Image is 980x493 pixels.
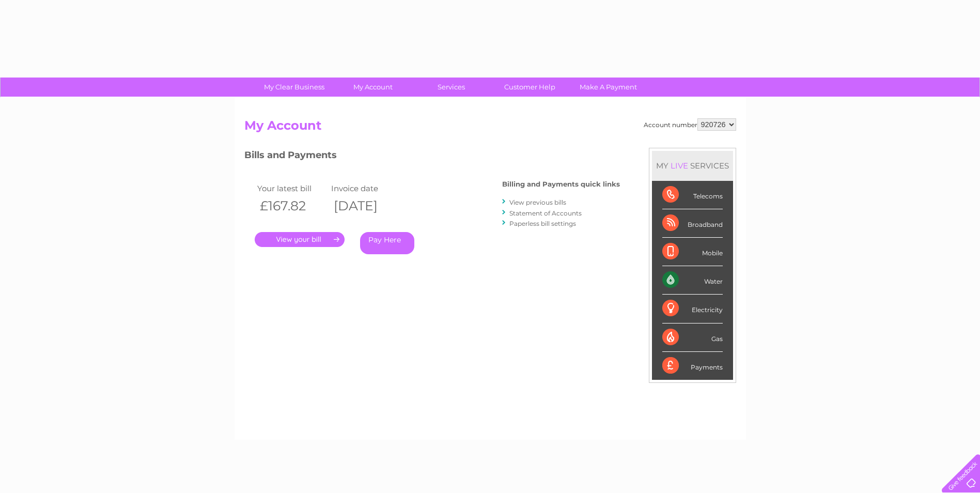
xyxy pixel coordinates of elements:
[244,148,620,166] h3: Bills and Payments
[244,118,736,138] h2: My Account
[255,232,345,247] a: .
[509,198,566,206] a: View previous bills
[509,209,582,217] a: Statement of Accounts
[662,181,723,209] div: Telecoms
[662,352,723,380] div: Payments
[360,232,414,254] a: Pay Here
[255,181,329,195] td: Your latest bill
[662,295,723,323] div: Electricity
[255,195,329,217] th: £167.82
[409,78,494,97] a: Services
[662,323,723,352] div: Gas
[644,118,736,131] div: Account number
[487,78,572,97] a: Customer Help
[662,238,723,266] div: Mobile
[329,181,403,195] td: Invoice date
[509,220,576,227] a: Paperless bill settings
[329,195,403,217] th: [DATE]
[566,78,651,97] a: Make A Payment
[502,180,620,188] h4: Billing and Payments quick links
[662,266,723,295] div: Water
[330,78,415,97] a: My Account
[668,161,690,171] div: LIVE
[652,151,733,180] div: MY SERVICES
[662,209,723,238] div: Broadband
[252,78,337,97] a: My Clear Business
